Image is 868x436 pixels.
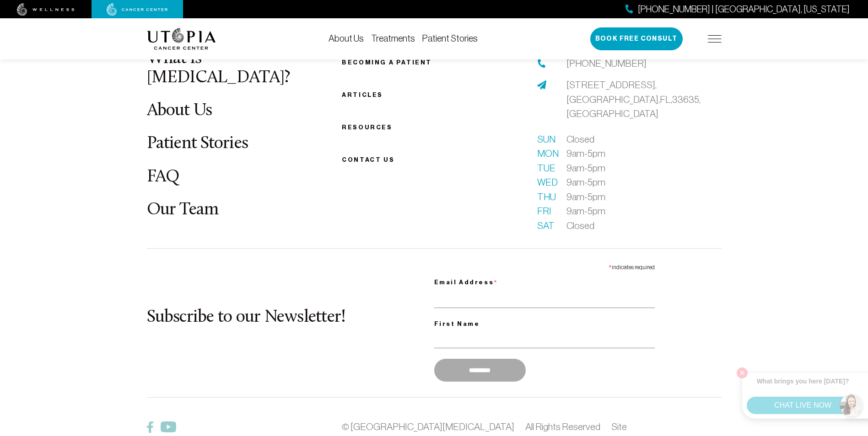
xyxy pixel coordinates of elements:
[566,161,605,175] span: 9am-5pm
[147,201,219,219] a: Our Team
[342,124,392,131] a: Resources
[537,175,555,190] span: Wed
[107,3,168,16] img: cancer center
[708,35,722,43] img: icon-hamburger
[537,204,555,218] span: Fri
[537,161,555,175] span: Tue
[537,190,555,204] span: Thu
[434,273,655,289] label: Email Address
[147,28,216,50] img: logo
[625,3,850,16] a: [PHONE_NUMBER] | [GEOGRAPHIC_DATA], [US_STATE]
[147,135,248,153] a: Patient Stories
[566,80,701,119] span: [STREET_ADDRESS], [GEOGRAPHIC_DATA], FL, 33635, [GEOGRAPHIC_DATA]
[566,218,594,233] span: Closed
[566,190,605,204] span: 9am-5pm
[590,27,683,50] button: Book Free Consult
[638,3,850,16] span: [PHONE_NUMBER] | [GEOGRAPHIC_DATA], [US_STATE]
[566,175,605,190] span: 9am-5pm
[537,146,555,161] span: Mon
[537,59,546,68] img: phone
[566,56,647,71] a: [PHONE_NUMBER]
[371,33,415,43] a: Treatments
[342,91,383,98] a: Articles
[566,132,594,147] span: Closed
[537,132,555,147] span: Sun
[147,421,153,433] img: Facebook
[434,319,655,330] label: First Name
[342,59,432,66] a: Becoming a patient
[329,33,364,43] a: About Us
[161,421,176,432] img: Twitter
[566,204,605,218] span: 9am-5pm
[537,80,546,90] img: address
[566,146,605,161] span: 9am-5pm
[147,168,180,186] a: FAQ
[566,78,722,121] a: [STREET_ADDRESS],[GEOGRAPHIC_DATA],FL,33635,[GEOGRAPHIC_DATA]
[342,421,514,432] a: © [GEOGRAPHIC_DATA][MEDICAL_DATA]
[434,260,655,273] div: indicates required
[537,218,555,233] span: Sat
[147,102,212,120] a: About Us
[342,156,394,163] span: Contact us
[17,3,75,16] img: wellness
[422,33,478,43] a: Patient Stories
[525,421,600,432] span: All Rights Reserved
[147,308,434,327] h2: Subscribe to our Newsletter!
